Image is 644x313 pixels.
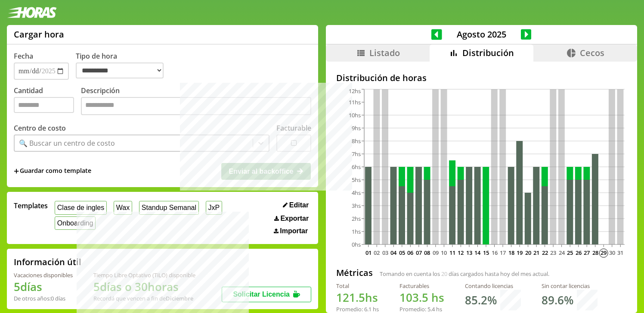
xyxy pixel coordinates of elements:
[349,87,361,95] tspan: 12hs
[399,305,444,313] div: Promedio: hs
[352,189,361,197] tspan: 4hs
[280,227,308,235] span: Importar
[336,267,373,279] h2: Métricas
[449,249,455,257] text: 11
[542,249,548,257] text: 22
[442,28,521,40] span: Agosto 2025
[352,137,361,145] tspan: 8hs
[14,256,81,268] h2: Información útil
[441,270,447,278] span: 20
[14,166,91,176] span: +Guardar como template
[14,28,64,40] h1: Cargar hora
[352,228,361,235] tspan: 1hs
[14,294,73,302] div: De otros años: 0 días
[399,282,444,290] div: Facturables
[14,123,66,133] label: Centro de costo
[14,271,73,279] div: Vacaciones disponibles
[517,249,523,257] text: 19
[14,51,33,61] label: Fecha
[592,249,598,257] text: 28
[601,249,607,257] text: 29
[365,249,372,257] text: 01
[407,249,413,257] text: 06
[14,166,19,176] span: +
[465,292,497,308] h1: 85.2 %
[390,249,397,257] text: 04
[349,111,361,119] tspan: 10hs
[500,249,506,257] text: 17
[349,98,361,106] tspan: 11hs
[352,150,361,158] tspan: 7hs
[336,72,627,84] h2: Distribución de horas
[352,176,361,184] tspan: 5hs
[276,123,311,133] label: Facturable
[558,249,565,257] text: 24
[491,249,497,257] text: 16
[424,249,430,257] text: 08
[617,249,623,257] text: 31
[441,249,447,257] text: 10
[352,241,361,248] tspan: 0hs
[81,86,311,117] label: Descripción
[336,282,379,290] div: Total
[14,86,81,117] label: Cantidad
[93,279,195,294] h1: 5 días o 30 horas
[114,201,132,214] button: Wax
[399,249,405,257] text: 05
[483,249,489,257] text: 15
[525,249,531,257] text: 20
[399,290,444,305] h1: hs
[474,249,481,257] text: 14
[542,282,598,290] div: Sin contar licencias
[336,290,365,305] span: 121.5
[364,305,372,313] span: 6.1
[584,249,590,257] text: 27
[542,292,573,308] h1: 89.6 %
[233,291,290,298] span: Solicitar Licencia
[466,249,472,257] text: 13
[55,216,96,230] button: Onboarding
[76,51,170,80] label: Tipo de hora
[206,201,222,214] button: JxP
[272,214,311,223] button: Exportar
[580,47,604,59] span: Cecos
[399,290,428,305] span: 103.5
[336,290,379,305] h1: hs
[550,249,556,257] text: 23
[352,202,361,210] tspan: 3hs
[14,201,48,210] span: Templates
[575,249,581,257] text: 26
[139,201,199,214] button: Standup Semanal
[76,63,164,78] select: Tipo de hora
[458,249,464,257] text: 12
[508,249,514,257] text: 18
[352,163,361,171] tspan: 6hs
[380,270,549,278] span: Tomando en cuenta los días cargados hasta hoy del mes actual.
[369,47,400,59] span: Listado
[55,201,107,214] button: Clase de ingles
[465,282,521,290] div: Contando licencias
[533,249,539,257] text: 21
[462,47,514,59] span: Distribución
[289,201,309,209] span: Editar
[382,249,388,257] text: 03
[352,124,361,132] tspan: 9hs
[609,249,615,257] text: 30
[222,287,311,302] button: Solicitar Licencia
[374,249,380,257] text: 02
[14,279,73,294] h1: 5 días
[352,215,361,222] tspan: 2hs
[280,215,309,222] span: Exportar
[7,7,57,18] img: logotipo
[280,201,311,210] button: Editar
[93,271,195,279] div: Tiempo Libre Optativo (TiLO) disponible
[427,305,435,313] span: 5.4
[336,305,379,313] div: Promedio: hs
[433,249,439,257] text: 09
[93,294,195,302] div: Recordá que vencen a fin de
[166,294,193,302] b: Diciembre
[416,249,422,257] text: 07
[81,97,311,115] textarea: Descripción
[567,249,573,257] text: 25
[19,138,115,148] div: 🔍 Buscar un centro de costo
